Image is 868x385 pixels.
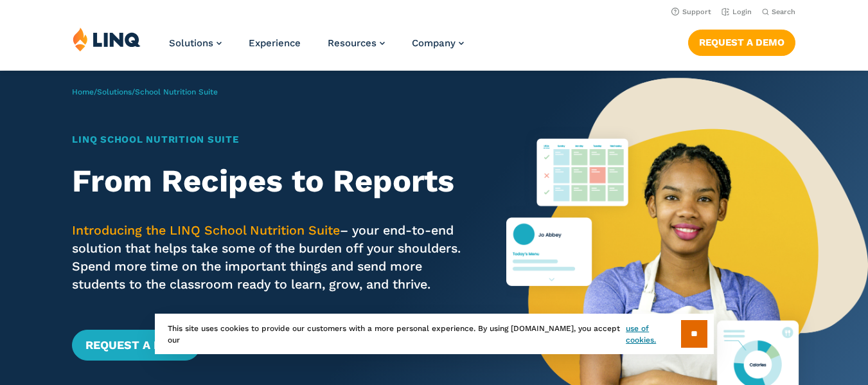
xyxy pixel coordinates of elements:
[722,8,752,16] a: Login
[412,37,456,49] span: Company
[155,314,714,354] div: This site uses cookies to provide our customers with a more personal experience. By using [DOMAIN...
[72,87,218,96] span: / /
[169,27,464,69] nav: Primary Navigation
[97,87,132,96] a: Solutions
[73,27,141,51] img: LINQ | K‑12 Software
[72,223,340,238] span: Introducing the LINQ School Nutrition Suite
[762,7,795,17] button: Open Search Bar
[772,8,795,16] span: Search
[72,132,470,147] h1: LINQ School Nutrition Suite
[626,323,680,346] a: use of cookies.
[72,163,470,199] h2: From Recipes to Reports
[688,30,795,55] a: Request a Demo
[249,37,301,49] a: Experience
[169,37,222,49] a: Solutions
[72,222,470,294] p: – your end-to-end solution that helps take some of the burden off your shoulders. Spend more time...
[72,330,200,361] a: Request a Demo
[412,37,464,49] a: Company
[328,37,385,49] a: Resources
[72,87,94,96] a: Home
[688,27,795,55] nav: Button Navigation
[671,8,711,16] a: Support
[328,37,376,49] span: Resources
[135,87,218,96] span: School Nutrition Suite
[169,37,213,49] span: Solutions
